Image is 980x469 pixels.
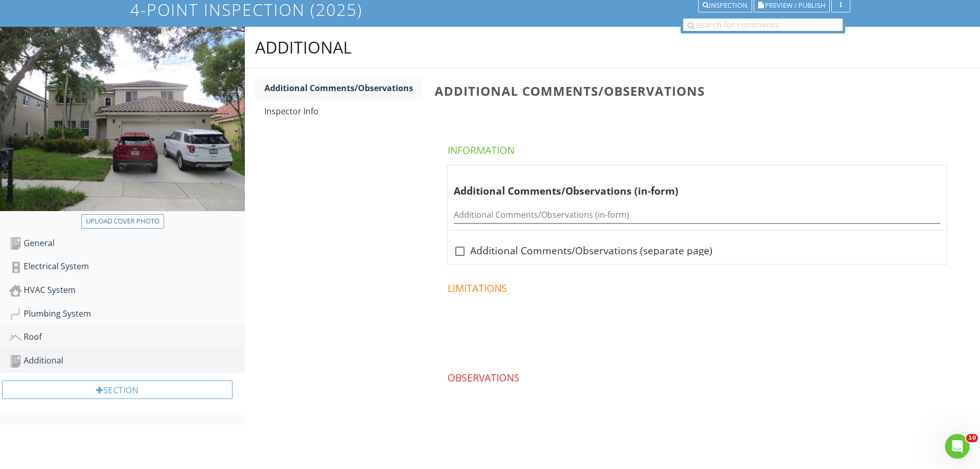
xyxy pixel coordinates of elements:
span: Preview / Publish [765,2,825,9]
div: Upload cover photo [86,216,159,227]
input: search for comments [683,19,843,31]
h4: Information [448,140,951,157]
div: Additional [9,354,245,368]
h3: Additional Comments/Observations [435,84,964,98]
h4: Observations [448,367,951,385]
div: Plumbing System [9,307,245,321]
div: Roof [9,331,245,344]
h1: 4-POINT INSPECTION (2025) [130,1,850,19]
div: General [9,237,245,250]
h4: Limitations [448,277,951,295]
input: Additional Comments/Observations (in-form) [454,206,940,223]
iframe: Intercom live chat [945,434,970,459]
div: Section [2,380,233,399]
div: Inspection [703,2,747,9]
div: Additional [255,37,352,58]
span: 10 [966,434,978,442]
div: HVAC System [9,284,245,297]
div: Additional Comments/Observations (in-form) [454,169,916,199]
div: Additional Comments/Observations [264,82,422,94]
button: Upload cover photo [81,214,164,229]
div: Inspector Info [264,105,422,117]
div: Electrical System [9,260,245,273]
